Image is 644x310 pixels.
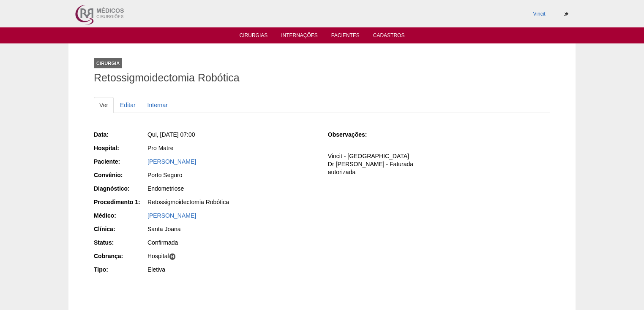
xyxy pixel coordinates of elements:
a: Ver [94,97,114,113]
div: Convênio: [94,171,147,179]
div: Porto Seguro [147,171,316,179]
a: Cadastros [373,32,405,41]
div: Santa Joana [147,225,316,233]
span: Qui, [DATE] 07:00 [147,131,195,138]
a: Pacientes [331,32,360,41]
div: Procedimento 1: [94,198,147,206]
p: Vincit - [GEOGRAPHIC_DATA] Dr [PERSON_NAME] - Faturada autorizada [328,152,550,176]
a: [PERSON_NAME] [147,158,196,165]
div: Eletiva [147,265,316,274]
div: Endometriose [147,184,316,193]
a: Cirurgias [240,32,268,41]
div: Tipo: [94,265,147,274]
div: Médico: [94,211,147,220]
div: Status: [94,238,147,247]
div: Observações: [328,130,381,139]
div: Cobrança: [94,252,147,260]
div: Diagnóstico: [94,184,147,193]
div: Clínica: [94,225,147,233]
div: Confirmada [147,238,316,247]
i: Sair [564,11,568,16]
div: Pro Matre [147,144,316,152]
div: Data: [94,130,147,139]
a: Editar [115,97,141,113]
a: Internar [142,97,173,113]
div: Retossigmoidectomia Robótica [147,198,316,206]
a: Internações [281,32,318,41]
a: Vincit [533,11,546,17]
h1: Retossigmoidectomia Robótica [94,73,550,83]
div: Hospital: [94,144,147,152]
div: Paciente: [94,157,147,166]
div: Hospital [147,252,316,260]
a: [PERSON_NAME] [147,212,196,219]
span: H [169,253,176,260]
div: Cirurgia [94,58,122,68]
